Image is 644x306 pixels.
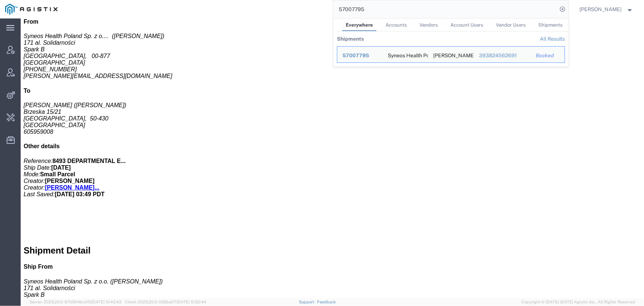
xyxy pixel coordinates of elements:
[21,18,644,298] iframe: To enrich screen reader interactions, please activate Accessibility in Grammarly extension settings
[538,22,563,28] span: Shipments
[125,300,206,304] span: Client: 2025.20.0-035ba07
[540,36,565,42] a: View all shipments found by criterion
[433,47,469,62] div: Maciej Łukasiewicz
[479,52,526,59] div: 393824562691
[521,299,635,305] span: Copyright © [DATE]-[DATE] Agistix Inc., All Rights Reserved
[536,52,559,59] div: Booked
[580,5,622,13] span: Jenneffer Jahraus
[342,52,369,58] span: 57007795
[30,300,121,304] span: Server: 2025.20.0-970904bc0f3
[579,5,634,14] button: [PERSON_NAME]
[176,300,206,304] span: [DATE] 10:52:44
[337,31,569,67] table: Search Results
[386,22,407,28] span: Accounts
[299,300,317,304] a: Support
[420,22,438,28] span: Vendors
[337,31,364,46] th: Shipments
[451,22,483,28] span: Account Users
[342,52,378,59] div: 57007795
[317,300,336,304] a: Feedback
[333,0,558,18] input: Search for shipment number, reference number
[5,4,58,15] img: logo
[92,300,121,304] span: [DATE] 10:43:43
[346,22,373,28] span: Everywhere
[388,47,423,62] div: Syneos Health Poland Sp. z o.o.
[496,22,526,28] span: Vendor Users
